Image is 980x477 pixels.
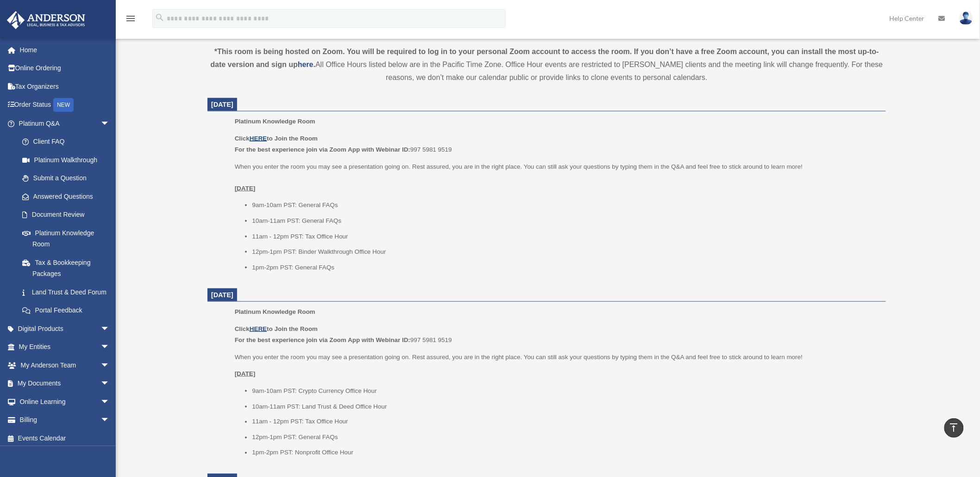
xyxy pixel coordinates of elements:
a: Platinum Knowledge Room [13,224,119,253]
p: When you enter the room you may see a presentation going on. Rest assured, you are in the right p... [235,161,879,194]
a: Platinum Q&Aarrow_drop_down [6,114,124,133]
a: Tax & Bookkeeping Packages [13,253,124,283]
div: NEW [53,98,74,112]
p: 997 5981 9519 [235,133,879,155]
a: Events Calendar [6,429,124,447]
span: arrow_drop_down [101,392,119,411]
li: 1pm-2pm PST: Nonprofit Office Hour [252,447,879,459]
u: [DATE] [235,185,256,192]
a: Online Learningarrow_drop_down [6,392,124,411]
li: 9am-10am PST: General FAQs [252,200,879,211]
span: arrow_drop_down [101,319,119,338]
a: My Anderson Teamarrow_drop_down [6,356,124,374]
li: 12pm-1pm PST: Binder Walkthrough Office Hour [252,246,879,257]
a: My Entitiesarrow_drop_down [6,338,124,356]
span: arrow_drop_down [101,411,119,430]
li: 1pm-2pm PST: General FAQs [252,262,879,273]
li: 11am - 12pm PST: Tax Office Hour [252,416,879,428]
li: 10am-11am PST: Land Trust & Deed Office Hour [252,401,879,412]
strong: . [314,61,315,68]
a: Land Trust & Deed Forum [13,283,124,301]
span: [DATE] [211,291,233,299]
span: Platinum Knowledge Room [235,118,315,125]
p: When you enter the room you may see a presentation going on. Rest assured, you are in the right p... [235,352,879,363]
a: vertical_align_top [944,418,964,438]
img: User Pic [959,12,973,25]
a: Platinum Walkthrough [13,151,124,169]
a: Document Review [13,206,124,224]
b: Click to Join the Room [235,325,318,332]
a: Home [6,41,124,59]
a: Billingarrow_drop_down [6,411,124,429]
span: Platinum Knowledge Room [235,308,315,315]
li: 10am-11am PST: General FAQs [252,215,879,226]
span: arrow_drop_down [101,374,119,393]
a: HERE [250,325,267,332]
a: Order StatusNEW [6,96,124,115]
div: All Office Hours listed below are in the Pacific Time Zone. Office Hour events are restricted to ... [207,45,886,84]
span: [DATE] [211,101,233,108]
a: My Documentsarrow_drop_down [6,374,124,393]
a: Client FAQ [13,133,124,151]
a: Portal Feedback [13,301,124,320]
span: arrow_drop_down [101,114,119,133]
i: vertical_align_top [949,422,960,433]
a: Tax Organizers [6,77,124,96]
li: 11am - 12pm PST: Tax Office Hour [252,231,879,242]
a: here [298,61,314,68]
li: 12pm-1pm PST: General FAQs [252,432,879,443]
a: Answered Questions [13,187,124,206]
a: menu [125,16,136,24]
p: 997 5981 9519 [235,324,879,345]
a: Digital Productsarrow_drop_down [6,319,124,338]
span: arrow_drop_down [101,356,119,375]
strong: *This room is being hosted on Zoom. You will be required to log in to your personal Zoom account ... [210,48,879,68]
a: HERE [250,135,267,142]
b: Click to Join the Room [235,135,318,142]
a: Submit a Question [13,169,124,188]
img: Anderson Advisors Platinum Portal [4,11,88,29]
i: menu [125,13,136,24]
u: [DATE] [235,370,256,377]
span: arrow_drop_down [101,338,119,357]
li: 9am-10am PST: Crypto Currency Office Hour [252,385,879,397]
b: For the best experience join via Zoom App with Webinar ID: [235,336,410,343]
a: Online Ordering [6,59,124,78]
i: search [155,12,165,23]
b: For the best experience join via Zoom App with Webinar ID: [235,146,410,153]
